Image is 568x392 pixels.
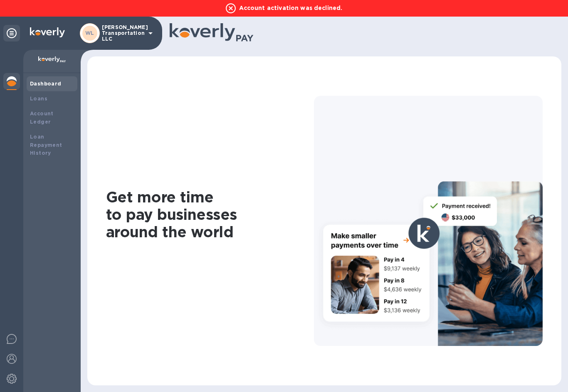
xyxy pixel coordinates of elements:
img: Logo [30,27,65,37]
b: Loans [30,95,47,102]
b: Dashboard [30,80,62,87]
div: Unpin categories [3,25,20,41]
b: Account Ledger [30,110,54,125]
h1: Get more time to pay businesses around the world [106,188,314,241]
b: Loan Repayment History [30,134,62,156]
b: WL [85,30,94,36]
p: [PERSON_NAME] Transportation LLC [102,24,143,42]
p: Account activation was declined. [222,3,347,13]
